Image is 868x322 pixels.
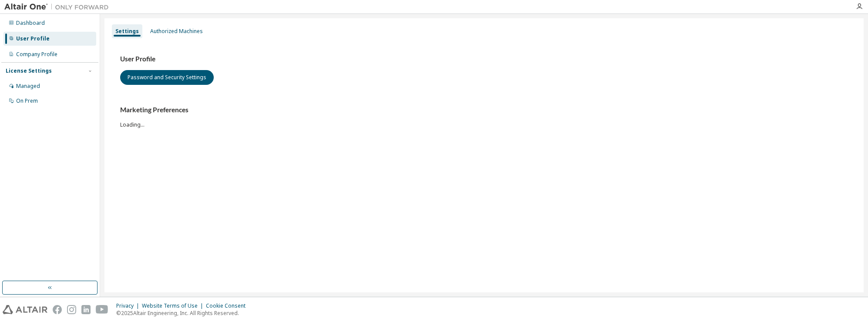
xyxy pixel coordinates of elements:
img: facebook.svg [53,305,62,314]
h3: Marketing Preferences [120,106,848,114]
div: Loading... [120,106,848,128]
div: License Settings [6,67,52,74]
div: Dashboard [16,20,45,27]
div: Company Profile [16,51,57,58]
div: On Prem [16,97,38,104]
div: Settings [115,28,139,35]
div: Managed [16,83,40,90]
img: Altair One [4,3,113,11]
img: linkedin.svg [81,305,91,314]
button: Password and Security Settings [120,70,214,85]
img: altair_logo.svg [3,305,47,314]
div: Website Terms of Use [142,302,206,309]
h3: User Profile [120,55,848,64]
p: © 2025 Altair Engineering, Inc. All Rights Reserved. [116,309,251,317]
img: youtube.svg [96,305,108,314]
div: Authorized Machines [150,28,203,35]
div: Privacy [116,302,142,309]
img: instagram.svg [67,305,76,314]
div: User Profile [16,35,50,42]
div: Cookie Consent [206,302,251,309]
